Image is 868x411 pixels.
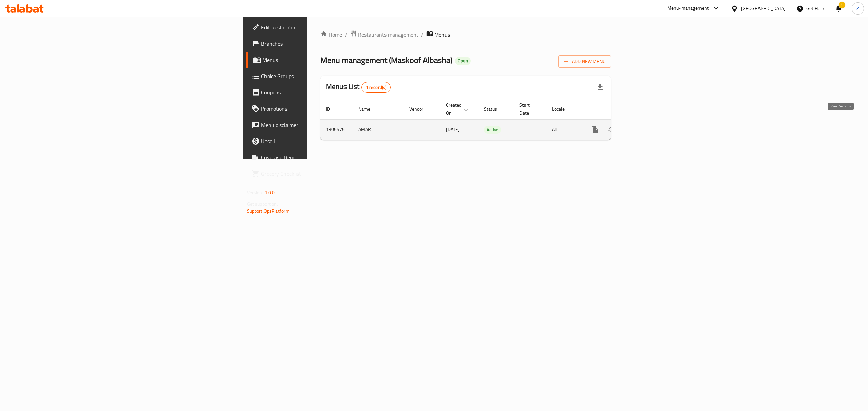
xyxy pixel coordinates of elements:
[246,166,389,182] a: Grocery Checklist
[261,153,383,161] span: Coverage Report
[320,99,657,140] table: enhanced table
[261,121,383,129] span: Menu disclaimer
[455,57,471,65] div: Open
[564,57,606,66] span: Add New Menu
[484,126,501,134] span: Active
[547,119,581,140] td: All
[409,105,432,113] span: Vendor
[246,117,389,133] a: Menu disclaimer
[362,84,391,91] span: 1 record(s)
[261,40,383,48] span: Branches
[421,30,423,39] li: /
[246,52,389,68] a: Menus
[247,207,290,215] a: Support.OpsPlatform
[246,101,389,117] a: Promotions
[246,133,389,149] a: Upsell
[262,56,383,64] span: Menus
[261,137,383,145] span: Upsell
[558,55,611,68] button: Add New Menu
[446,101,470,117] span: Created On
[320,30,611,39] nav: breadcrumb
[361,82,391,93] div: Total records count
[667,4,709,13] div: Menu-management
[264,188,275,197] span: 1.0.0
[261,88,383,96] span: Coupons
[581,99,657,120] th: Actions
[261,105,383,113] span: Promotions
[358,105,379,113] span: Name
[246,19,389,36] a: Edit Restaurant
[741,5,786,12] div: [GEOGRAPHIC_DATA]
[246,68,389,84] a: Choice Groups
[446,125,460,134] span: [DATE]
[247,188,263,197] span: Version:
[856,5,859,12] span: Z
[246,84,389,101] a: Coupons
[484,105,506,113] span: Status
[246,149,389,166] a: Coverage Report
[247,200,278,209] span: Get support on:
[261,170,383,178] span: Grocery Checklist
[519,101,538,117] span: Start Date
[326,105,339,113] span: ID
[514,119,547,140] td: -
[587,122,603,138] button: more
[552,105,573,113] span: Locale
[434,30,450,39] span: Menus
[592,79,608,95] div: Export file
[603,122,619,138] button: Change Status
[246,36,389,52] a: Branches
[261,23,383,31] span: Edit Restaurant
[455,58,471,64] span: Open
[261,72,383,80] span: Choice Groups
[326,82,391,93] h2: Menus List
